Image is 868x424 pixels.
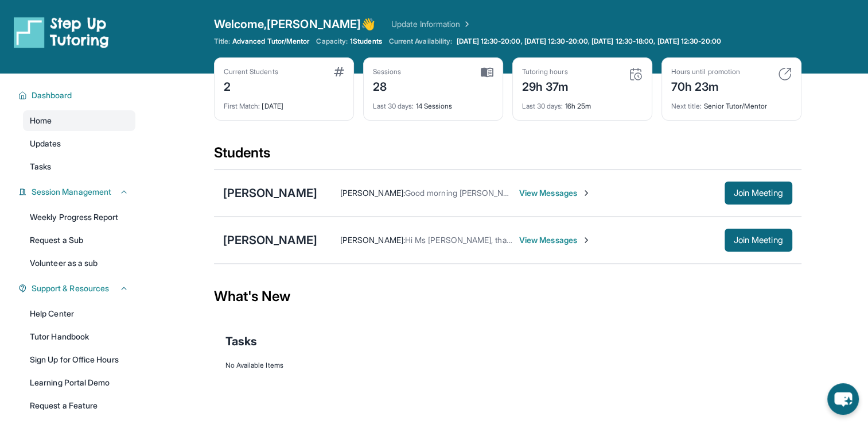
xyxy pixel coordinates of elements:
span: Tasks [225,333,257,349]
img: card [629,67,643,81]
span: Welcome, [PERSON_NAME] 👋 [214,16,376,32]
button: Session Management [27,186,129,198]
span: View Messages [519,187,591,199]
div: 2 [224,76,278,95]
img: Chevron-Right [582,236,591,245]
a: Tutor Handbook [23,326,135,347]
div: 14 Sessions [373,95,493,111]
button: chat-button [827,383,859,415]
div: What's New [214,271,801,322]
span: Current Availability: [389,37,452,46]
button: Join Meeting [725,229,792,252]
button: Join Meeting [725,182,792,205]
div: [PERSON_NAME] [223,185,317,201]
a: Request a Feature [23,395,135,416]
div: Sessions [373,67,402,76]
div: 28 [373,76,402,95]
div: Senior Tutor/Mentor [671,95,792,111]
span: Last 30 days : [373,102,414,110]
div: [PERSON_NAME] [223,232,317,248]
span: Dashboard [32,90,72,101]
div: Students [214,144,801,169]
div: 29h 37m [522,76,569,95]
img: card [334,67,344,76]
span: [PERSON_NAME] : [340,188,405,198]
div: [DATE] [224,95,344,111]
span: Join Meeting [734,237,783,244]
span: First Match : [224,102,260,110]
span: Home [30,115,52,126]
a: Request a Sub [23,230,135,250]
span: Updates [30,138,61,149]
div: Tutoring hours [522,67,569,76]
a: Sign Up for Office Hours [23,349,135,370]
img: Chevron Right [460,18,472,30]
a: Help Center [23,303,135,324]
span: Title: [214,37,230,46]
span: 1 Students [350,37,382,46]
a: Weekly Progress Report [23,207,135,228]
a: Learning Portal Demo [23,372,135,393]
div: Current Students [224,67,278,76]
a: [DATE] 12:30-20:00, [DATE] 12:30-20:00, [DATE] 12:30-18:00, [DATE] 12:30-20:00 [454,37,723,46]
span: Last 30 days : [522,102,563,110]
button: Dashboard [27,90,129,101]
span: Join Meeting [734,190,783,196]
span: Support & Resources [32,283,109,294]
a: Tasks [23,156,135,177]
img: logo [14,16,109,48]
span: View Messages [519,234,591,246]
span: Session Management [32,186,111,198]
a: Home [23,110,135,131]
span: Tasks [30,161,51,172]
span: [PERSON_NAME] : [340,235,405,245]
a: Updates [23,133,135,154]
div: No Available Items [225,361,790,370]
img: Chevron-Right [582,188,591,198]
div: Hours until promotion [671,67,740,76]
a: Volunteer as a sub [23,253,135,273]
button: Support & Resources [27,283,129,294]
span: Advanced Tutor/Mentor [232,37,309,46]
span: Next title : [671,102,702,110]
span: Capacity: [316,37,348,46]
img: card [778,67,792,81]
span: [DATE] 12:30-20:00, [DATE] 12:30-20:00, [DATE] 12:30-18:00, [DATE] 12:30-20:00 [457,37,721,46]
img: card [481,67,493,78]
div: 16h 25m [522,95,643,111]
a: Update Information [391,18,472,30]
div: 70h 23m [671,76,740,95]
